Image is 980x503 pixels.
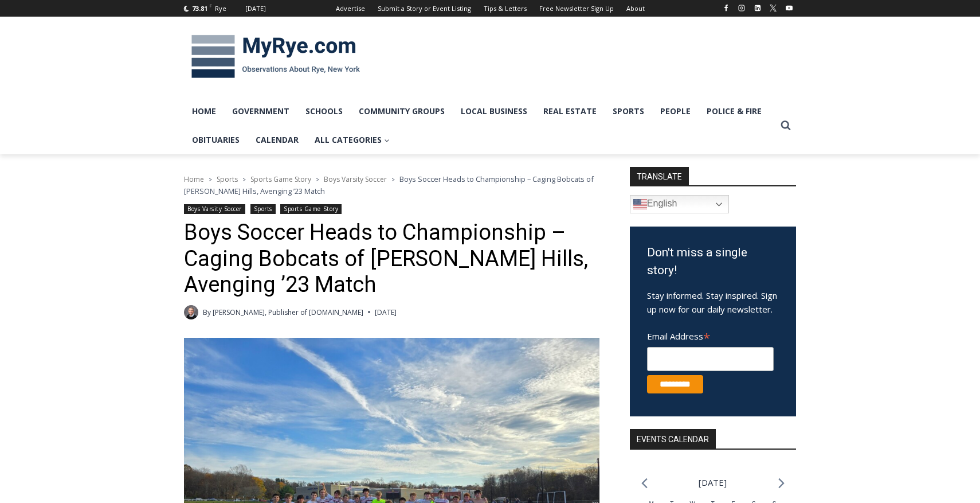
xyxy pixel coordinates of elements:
[280,204,342,214] a: Sports Game Story
[192,4,207,13] span: 73.81
[184,174,594,196] span: Boys Soccer Heads to Championship – Caging Bobcats of [PERSON_NAME] Hills, Avenging ’23 Match
[375,307,397,318] time: [DATE]
[630,167,689,185] strong: TRANSLATE
[647,244,779,280] h3: Don't miss a single story!
[224,97,297,126] a: Government
[647,288,779,316] p: Stay informed. Stay inspired. Sign up now for our daily newsletter.
[184,97,775,155] nav: Primary Navigation
[242,176,246,184] span: >
[775,115,796,136] button: View Search Form
[297,97,351,126] a: Schools
[652,97,699,126] a: People
[248,126,307,154] a: Calendar
[630,429,716,449] h2: Events Calendar
[647,325,774,345] label: Email Address
[184,173,599,197] nav: Breadcrumbs
[209,2,212,9] span: F
[605,97,652,126] a: Sports
[184,204,245,214] a: Boys Varsity Soccer
[719,1,733,15] a: Facebook
[699,475,727,490] li: [DATE]
[184,126,248,154] a: Obituaries
[699,97,770,126] a: Police & Fire
[203,307,211,318] span: By
[184,27,367,87] img: MyRye.com
[778,478,785,489] a: Next month
[184,305,198,319] a: Author image
[535,97,605,126] a: Real Estate
[215,3,226,14] div: Rye
[245,3,266,14] div: [DATE]
[351,97,453,126] a: Community Groups
[766,1,780,15] a: X
[307,126,398,154] a: All Categories
[641,478,648,489] a: Previous month
[453,97,535,126] a: Local Business
[316,176,319,184] span: >
[250,174,311,184] a: Sports Game Story
[209,176,212,184] span: >
[184,174,204,184] a: Home
[217,174,238,184] a: Sports
[184,97,224,126] a: Home
[782,1,796,15] a: YouTube
[735,1,748,15] a: Instagram
[213,307,363,317] a: [PERSON_NAME], Publisher of [DOMAIN_NAME]
[751,1,765,15] a: Linkedin
[633,197,647,211] img: en
[630,195,729,213] a: English
[391,176,395,184] span: >
[184,220,599,298] h1: Boys Soccer Heads to Championship – Caging Bobcats of [PERSON_NAME] Hills, Avenging ’23 Match
[315,134,390,146] span: All Categories
[324,174,387,184] a: Boys Varsity Soccer
[250,204,276,214] a: Sports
